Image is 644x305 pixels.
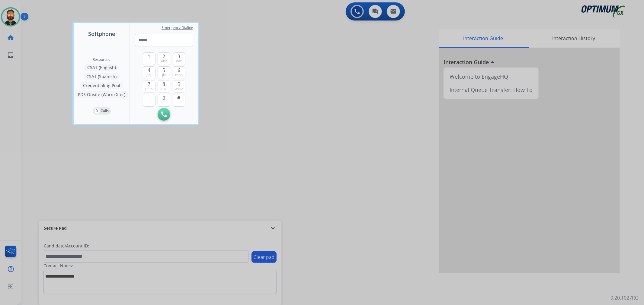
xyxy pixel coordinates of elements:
span: 1 [148,53,150,60]
span: 3 [178,53,180,60]
span: + [148,94,150,102]
button: + [143,94,155,107]
span: 6 [178,67,180,74]
button: 0 [158,94,170,107]
button: 5jkl [158,66,170,79]
img: call-button [161,112,167,117]
button: CSAT (Spanish) [84,73,120,80]
span: Resources [93,57,111,62]
button: Credentialing Pool [80,82,123,89]
span: 9 [178,80,180,88]
button: 8tuv [158,80,170,93]
span: # [178,94,181,102]
span: Emergency Dialing [162,25,193,30]
button: 3def [173,52,185,65]
span: pqrs [145,86,153,91]
button: CSAT (English) [84,64,119,71]
span: Softphone [88,30,115,38]
button: # [173,94,185,107]
span: 7 [148,80,150,88]
p: Calls [101,108,109,114]
span: 5 [163,67,165,74]
span: 4 [148,67,150,74]
span: wxyz [175,86,183,91]
button: PDS Onsite (Warm Xfer) [75,91,128,98]
span: ghi [146,73,152,77]
button: 6mno [173,66,185,79]
span: jkl [162,73,166,77]
button: 9wxyz [173,80,185,93]
button: 2abc [158,52,170,65]
button: 7pqrs [143,80,155,93]
button: 0Calls [93,107,111,115]
p: 0 [95,108,100,114]
span: def [176,59,182,64]
span: 2 [163,53,165,60]
span: abc [161,59,167,64]
span: 8 [163,80,165,88]
button: 4ghi [143,66,155,79]
span: mno [175,73,183,77]
span: 0 [163,94,165,102]
button: 1 [143,52,155,65]
span: tuv [162,86,167,91]
p: 0.20.1027RC [610,294,638,301]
